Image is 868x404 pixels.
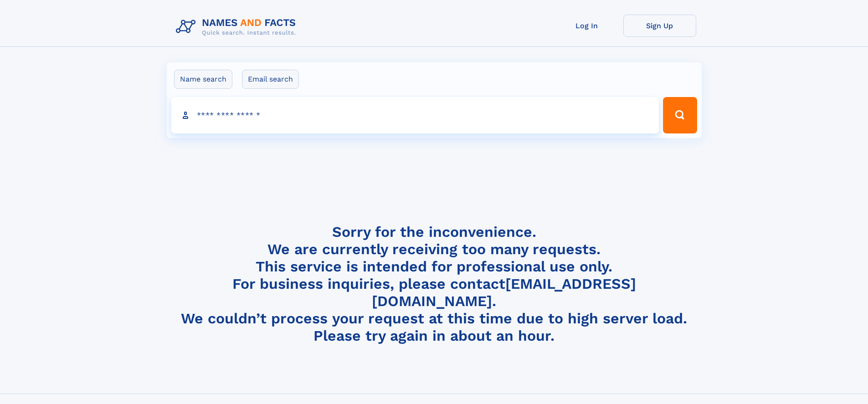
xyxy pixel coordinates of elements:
[623,15,696,37] a: Sign Up
[171,97,659,133] input: search input
[372,275,636,310] a: [EMAIL_ADDRESS][DOMAIN_NAME]
[242,70,299,89] label: Email search
[172,223,696,345] h4: Sorry for the inconvenience. We are currently receiving too many requests. This service is intend...
[174,70,232,89] label: Name search
[172,15,303,39] img: Logo Names and Facts
[663,97,697,133] button: Search Button
[550,15,623,37] a: Log In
